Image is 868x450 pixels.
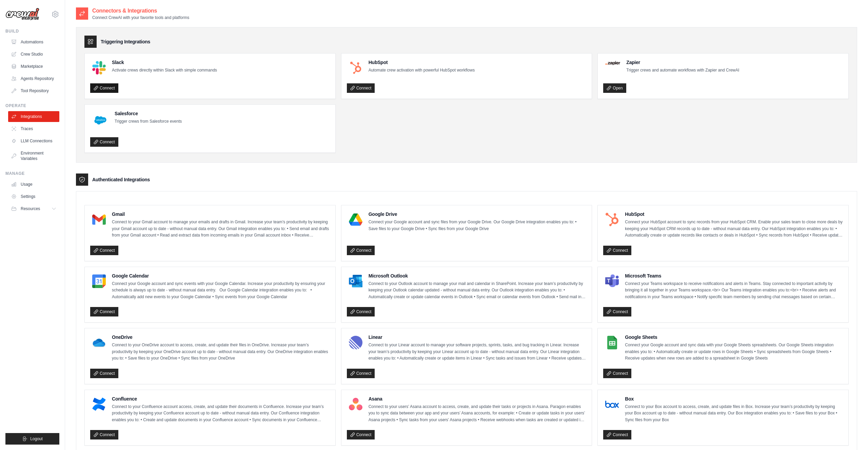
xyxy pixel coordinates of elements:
[347,307,375,316] a: Connect
[90,307,118,316] a: Connect
[8,85,59,96] a: Tool Repository
[112,59,217,66] h4: Slack
[625,342,843,362] p: Connect your Google account and sync data with your Google Sheets spreadsheets. Our Google Sheets...
[101,38,150,45] h3: Triggering Integrations
[115,118,182,125] p: Trigger crews from Salesforce events
[369,342,587,362] p: Connect to your Linear account to manage your software projects, sprints, tasks, and bug tracking...
[112,219,330,239] p: Connect to your Gmail account to manage your emails and drafts in Gmail. Increase your team’s pro...
[92,213,106,226] img: Gmail Logo
[90,369,118,378] a: Connect
[8,148,59,164] a: Environment Variables
[603,430,631,439] a: Connect
[8,123,59,134] a: Traces
[605,397,619,411] img: Box Logo
[349,274,362,288] img: Microsoft Outlook Logo
[92,336,106,349] img: OneDrive Logo
[8,61,59,72] a: Marketplace
[625,334,843,341] h4: Google Sheets
[112,211,330,218] h4: Gmail
[21,206,40,211] span: Resources
[625,219,843,239] p: Connect your HubSpot account to sync records from your HubSpot CRM. Enable your sales team to clo...
[349,397,362,411] img: Asana Logo
[5,433,59,445] button: Logout
[5,28,59,34] div: Build
[5,171,59,176] div: Manage
[625,395,843,402] h4: Box
[8,191,59,202] a: Settings
[92,61,106,75] img: Slack Logo
[369,395,587,402] h4: Asana
[625,404,843,424] p: Connect to your Box account to access, create, and update files in Box. Increase your team’s prod...
[605,213,619,226] img: HubSpot Logo
[349,213,362,226] img: Google Drive Logo
[605,61,620,65] img: Zapier Logo
[369,67,475,74] p: Automate crew activation with powerful HubSpot workflows
[8,179,59,190] a: Usage
[626,59,739,66] h4: Zapier
[92,7,189,15] h2: Connectors & Integrations
[92,176,150,183] h3: Authenticated Integrations
[603,369,631,378] a: Connect
[8,111,59,122] a: Integrations
[369,404,587,424] p: Connect to your users’ Asana account to access, create, and update their tasks or projects in Asa...
[112,395,330,402] h4: Confluence
[625,211,843,218] h4: HubSpot
[112,272,330,279] h4: Google Calendar
[90,246,118,255] a: Connect
[369,211,587,218] h4: Google Drive
[115,110,182,117] h4: Salesforce
[349,61,362,75] img: HubSpot Logo
[603,246,631,255] a: Connect
[347,246,375,255] a: Connect
[8,136,59,146] a: LLM Connections
[8,73,59,84] a: Agents Repository
[112,404,330,424] p: Connect to your Confluence account access, create, and update their documents in Confluence. Incr...
[625,272,843,279] h4: Microsoft Teams
[349,336,362,349] img: Linear Logo
[92,274,106,288] img: Google Calendar Logo
[626,67,739,74] p: Trigger crews and automate workflows with Zapier and CrewAI
[92,397,106,411] img: Confluence Logo
[8,37,59,47] a: Automations
[5,8,39,21] img: Logo
[112,334,330,341] h4: OneDrive
[605,274,619,288] img: Microsoft Teams Logo
[90,137,118,147] a: Connect
[90,430,118,439] a: Connect
[347,83,375,93] a: Connect
[369,59,475,66] h4: HubSpot
[8,203,59,214] button: Resources
[112,342,330,362] p: Connect to your OneDrive account to access, create, and update their files in OneDrive. Increase ...
[90,83,118,93] a: Connect
[369,281,587,301] p: Connect to your Outlook account to manage your mail and calendar in SharePoint. Increase your tea...
[347,430,375,439] a: Connect
[347,369,375,378] a: Connect
[92,15,189,20] p: Connect CrewAI with your favorite tools and platforms
[369,334,587,341] h4: Linear
[112,281,330,301] p: Connect your Google account and sync events with your Google Calendar. Increase your productivity...
[30,436,43,442] span: Logout
[92,112,108,128] img: Salesforce Logo
[625,281,843,301] p: Connect your Teams workspace to receive notifications and alerts in Teams. Stay connected to impo...
[369,272,587,279] h4: Microsoft Outlook
[603,307,631,316] a: Connect
[8,49,59,60] a: Crew Studio
[369,219,587,232] p: Connect your Google account and sync files from your Google Drive. Our Google Drive integration e...
[605,336,619,349] img: Google Sheets Logo
[112,67,217,74] p: Activate crews directly within Slack with simple commands
[5,103,59,108] div: Operate
[603,83,626,93] a: Open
